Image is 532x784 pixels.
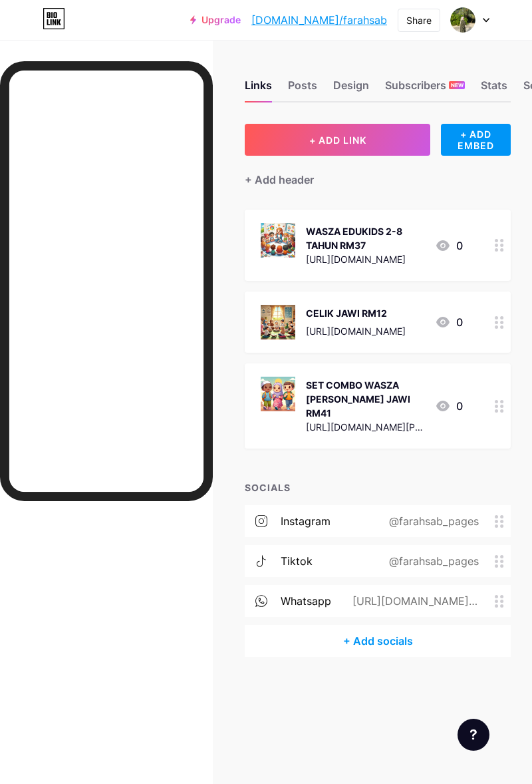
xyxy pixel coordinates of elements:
[306,420,424,434] div: [URL][DOMAIN_NAME][PERSON_NAME]
[245,172,314,188] div: + Add header
[368,513,495,529] div: @farahsab_pages
[251,12,387,28] a: [DOMAIN_NAME]/farahsab
[245,77,272,101] div: Links
[245,481,511,494] div: SOCIALS
[306,252,424,266] div: [URL][DOMAIN_NAME]
[261,377,295,411] img: SET COMBO WASZA DAN CELIK JAWI RM41
[281,593,331,609] div: whatsapp
[385,77,465,101] div: Subscribers
[481,77,507,101] div: Stats
[245,625,511,657] div: + Add socials
[435,314,463,330] div: 0
[331,593,495,609] div: [URL][DOMAIN_NAME][PHONE_NUMBER]
[333,77,369,101] div: Design
[306,306,406,320] div: CELIK JAWI RM12
[306,324,406,338] div: [URL][DOMAIN_NAME]
[406,13,432,27] div: Share
[435,398,463,414] div: 0
[309,134,366,146] span: + ADD LINK
[288,77,317,101] div: Posts
[306,224,424,252] div: WASZA EDUKIDS 2-8 TAHUN RM37
[281,513,331,529] div: instagram
[306,378,424,420] div: SET COMBO WASZA [PERSON_NAME] JAWI RM41
[441,124,511,156] div: + ADD EMBED
[190,15,241,25] a: Upgrade
[368,553,495,569] div: @farahsab_pages
[450,7,475,33] img: Farah Sabrina
[435,238,463,254] div: 0
[261,305,295,339] img: CELIK JAWI RM12
[451,81,464,89] span: NEW
[245,124,430,156] button: + ADD LINK
[281,553,313,569] div: tiktok
[261,223,295,258] img: WASZA EDUKIDS 2-8 TAHUN RM37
